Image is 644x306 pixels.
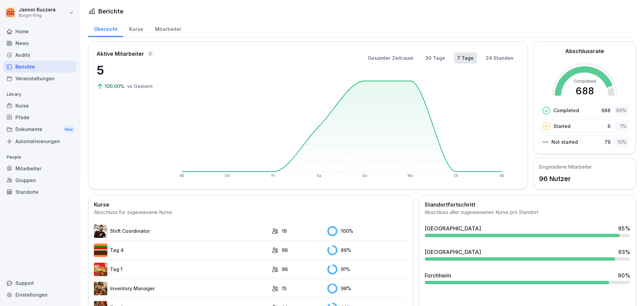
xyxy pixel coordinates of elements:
a: Home [3,26,76,37]
div: 95 % [618,224,630,232]
p: 15 [282,285,286,292]
text: Mi [180,173,184,178]
a: Veranstaltungen [3,73,76,84]
div: Abschluss aller zugewiesenen Kurse pro Standort [425,209,630,216]
text: Sa [317,173,322,178]
img: kxzo5hlrfunza98hyv09v55a.png [94,263,107,276]
div: 93 % [618,248,630,256]
p: People [3,152,76,163]
p: 5 [97,61,164,79]
p: 100.00% [105,83,126,90]
p: Library [3,89,76,100]
div: Forchheim [425,271,451,279]
a: Übersicht [88,20,123,37]
img: q4kvd0p412g56irxfxn6tm8s.png [94,224,107,238]
a: Inventory Manager [94,282,268,295]
text: So [362,173,367,178]
p: 16 [282,227,287,234]
h2: Abschlussrate [565,47,604,55]
a: Audits [3,49,76,61]
div: 90 % [618,271,630,279]
a: Mitarbeiter [149,20,187,37]
p: Not started [551,138,578,145]
button: 24 Stunden [482,52,517,63]
div: [GEOGRAPHIC_DATA] [425,224,481,232]
button: 30 Tage [422,52,448,63]
h5: Eingeladene Mitarbeiter [539,163,592,170]
div: 98 % [327,283,408,294]
h2: Standortfortschritt [425,201,630,209]
div: 89 % [614,105,629,115]
div: 10 % [614,137,629,147]
h2: Kurse [94,201,408,209]
a: News [3,37,76,49]
div: 91 % [327,264,408,274]
p: 79 [604,138,610,145]
div: Support [3,277,76,289]
a: Pfade [3,112,76,123]
a: Forchheim90% [422,269,633,287]
img: o1h5p6rcnzw0lu1jns37xjxx.png [94,282,107,295]
div: 1 % [614,121,629,131]
a: Tag 1 [94,263,268,276]
img: a35kjdk9hf9utqmhbz0ibbvi.png [94,244,107,257]
text: Di [454,173,458,178]
a: Automatisierungen [3,135,76,147]
a: Kurse [123,20,149,37]
a: Kurse [3,100,76,112]
p: Started [553,123,571,130]
a: Gruppen [3,174,76,186]
button: Gesamter Zeitraum [364,52,417,63]
p: 688 [601,107,610,114]
div: New [63,126,74,133]
a: [GEOGRAPHIC_DATA]95% [422,222,633,240]
p: Burger King [19,13,56,18]
p: Completed [553,107,579,114]
p: vs Gestern [127,83,153,90]
text: Fr [271,173,275,178]
div: Dokumente [3,123,76,136]
text: Mo [408,173,413,178]
div: 100 % [327,226,408,236]
a: Tag 4 [94,244,268,257]
a: Einstellungen [3,289,76,301]
div: Abschluss für zugewiesene Kurse [94,209,408,216]
button: 7 Tage [454,52,477,63]
a: Standorte [3,186,76,198]
text: Do [225,173,230,178]
p: Aktive Mitarbeiter [97,50,144,58]
div: [GEOGRAPHIC_DATA] [425,248,481,256]
text: Mi [500,173,504,178]
a: Mitarbeiter [3,163,76,174]
h1: Berichte [98,7,123,16]
p: 6 [607,123,610,130]
p: 96 [282,266,288,273]
div: 88 % [327,245,408,255]
p: Jannin Kuczera [19,7,56,13]
a: Shift Coordinator [94,224,268,238]
a: [GEOGRAPHIC_DATA]93% [422,245,633,263]
p: 96 [282,247,288,254]
a: Berichte [3,61,76,73]
p: 96 Nutzer [539,174,592,184]
a: DokumenteNew [3,123,76,136]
